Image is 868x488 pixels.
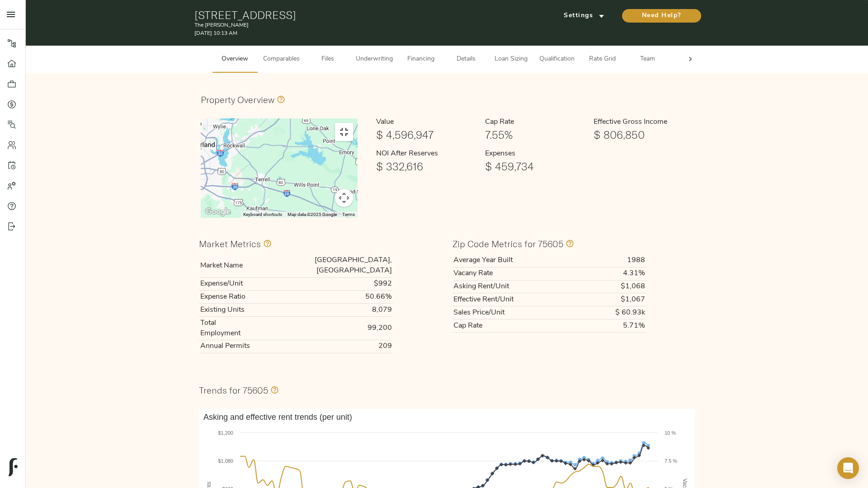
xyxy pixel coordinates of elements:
[218,458,233,464] text: $1,080
[255,340,393,353] td: 209
[485,128,586,141] h1: 7.55%
[580,293,646,306] td: $1,067
[580,280,646,293] td: $1,068
[563,238,574,249] svg: Values in this section only include information specific to the 75605 zip code
[311,54,345,65] span: Files
[580,254,646,267] td: 1988
[199,340,255,353] th: Annual Permits
[585,54,620,65] span: Rate Grid
[376,148,477,160] h6: NOI After Reserves
[376,128,477,141] h1: $ 4,596,947
[631,54,665,65] span: Team
[404,54,438,65] span: Financing
[199,291,255,304] th: Expense Ratio
[203,206,233,218] img: Google
[665,430,676,436] text: 10 %
[255,291,393,304] td: 50.66%
[255,277,393,291] td: $992
[485,148,586,160] h6: Expenses
[194,9,531,21] h1: [STREET_ADDRESS]
[255,317,393,340] td: 99,200
[261,238,272,249] svg: Values in this section comprise all zip codes within the Longview, TX market
[194,29,531,38] p: [DATE] 10:13 AM
[199,304,255,317] th: Existing Units
[203,413,352,422] text: Asking and effective rent trends (per unit)
[837,457,859,479] div: Open Intercom Messenger
[243,211,282,218] button: Keyboard shortcuts
[288,212,337,217] span: Map data ©2025 Google
[622,9,701,23] button: Need Help?
[559,10,609,22] span: Settings
[376,117,477,128] h6: Value
[665,458,677,464] text: 7.5 %
[218,54,252,65] span: Overview
[453,254,580,267] th: Average Year Built
[485,117,586,128] h6: Cap Rate
[194,21,531,29] p: The [PERSON_NAME]
[201,94,274,105] h3: Property Overview
[453,306,580,319] th: Sales Price/Unit
[453,293,580,306] th: Effective Rent/Unit
[494,54,528,65] span: Loan Sizing
[580,319,646,333] td: 5.71%
[485,160,586,173] h1: $ 459,734
[199,385,268,395] h3: Trends for 75605
[255,254,393,277] td: [GEOGRAPHIC_DATA], [GEOGRAPHIC_DATA]
[199,277,255,291] th: Expense/Unit
[594,117,695,128] h6: Effective Gross Income
[453,267,580,280] th: Vacany Rate
[335,189,353,207] button: Map camera controls
[199,254,255,277] th: Market Name
[539,54,575,65] span: Qualification
[203,206,233,218] a: Open this area in Google Maps (opens a new window)
[376,160,477,173] h1: $ 332,616
[263,54,300,65] span: Comparables
[453,280,580,293] th: Asking Rent/Unit
[594,128,695,141] h1: $ 806,850
[218,430,233,436] text: $1,200
[335,123,353,141] button: Toggle fullscreen view
[255,304,393,317] td: 8,079
[199,317,255,340] th: Total Employment
[449,54,483,65] span: Details
[199,239,261,249] h3: Market Metrics
[676,54,710,65] span: Admin
[9,458,18,476] img: logo
[580,306,646,319] td: $ 60.93k
[356,54,393,65] span: Underwriting
[453,239,563,249] h3: Zip Code Metrics for 75605
[342,212,355,217] a: Terms (opens in new tab)
[631,10,692,22] span: Need Help?
[453,319,580,333] th: Cap Rate
[580,267,646,280] td: 4.31%
[550,9,618,23] button: Settings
